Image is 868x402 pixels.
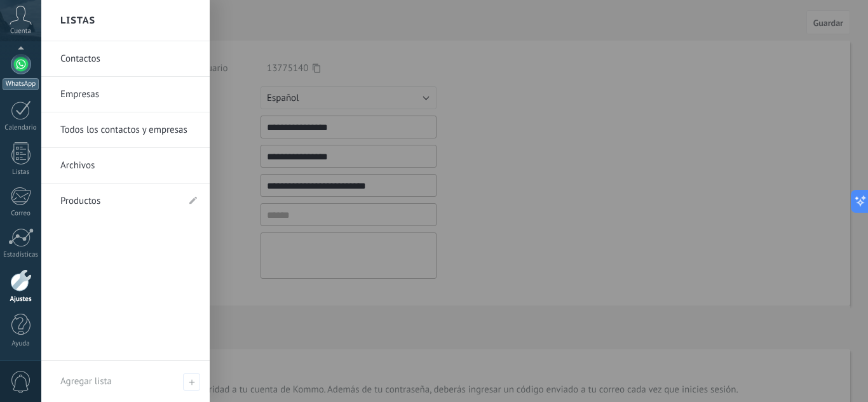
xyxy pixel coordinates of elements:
a: Empresas [60,77,197,112]
a: Todos los contactos y empresas [60,112,197,148]
span: Agregar lista [60,375,112,387]
div: Correo [3,210,39,218]
span: Agregar lista [183,373,200,391]
div: Estadísticas [3,251,39,259]
span: Cuenta [10,27,31,36]
a: Archivos [60,148,197,184]
div: WhatsApp [3,78,39,90]
div: Listas [3,168,39,177]
div: Ayuda [3,340,39,348]
h2: Listas [60,1,95,41]
a: Contactos [60,41,197,77]
div: Ajustes [3,295,39,304]
a: Productos [60,184,178,219]
div: Calendario [3,124,39,132]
